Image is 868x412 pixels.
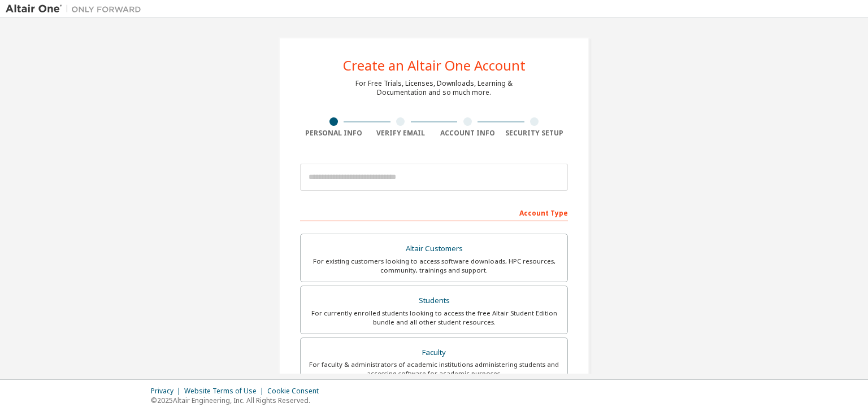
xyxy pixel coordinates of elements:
div: Website Terms of Use [184,387,267,396]
div: Faculty [307,345,561,361]
div: Account Info [434,129,501,138]
div: For Free Trials, Licenses, Downloads, Learning & Documentation and so much more. [355,79,513,97]
div: Students [307,293,561,309]
div: For existing customers looking to access software downloads, HPC resources, community, trainings ... [307,257,561,275]
div: Create an Altair One Account [343,59,526,72]
div: Account Type [300,203,568,221]
div: Altair Customers [307,241,561,257]
div: For currently enrolled students looking to access the free Altair Student Edition bundle and all ... [307,309,561,327]
img: Altair One [6,3,147,15]
div: Cookie Consent [267,387,325,396]
div: Security Setup [501,129,568,138]
div: Verify Email [367,129,435,138]
div: Personal Info [300,129,367,138]
div: Privacy [151,387,184,396]
div: For faculty & administrators of academic institutions administering students and accessing softwa... [307,360,561,378]
p: © 2025 Altair Engineering, Inc. All Rights Reserved. [151,396,325,405]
